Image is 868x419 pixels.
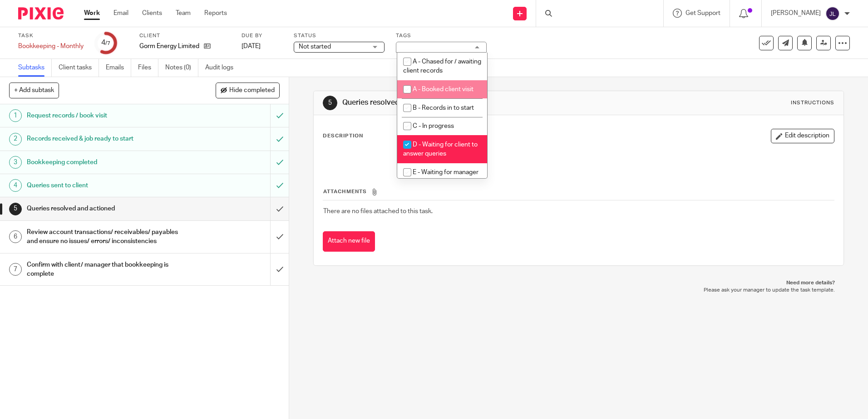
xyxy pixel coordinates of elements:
[138,59,158,77] a: Files
[771,9,821,18] p: [PERSON_NAME]
[791,99,834,107] div: Instructions
[323,189,367,194] span: Attachments
[18,7,64,19] img: Pixie
[242,43,261,49] span: [DATE]
[176,9,191,18] a: Team
[9,133,22,146] div: 2
[18,59,52,77] a: Subtasks
[27,258,183,281] h1: Confirm with client/ manager that bookkeeping is complete
[27,109,183,122] h1: Request records / book visit
[165,59,198,77] a: Notes (0)
[9,179,22,192] div: 4
[84,9,100,18] a: Work
[113,9,128,18] a: Email
[105,41,110,46] small: /7
[139,42,199,51] p: Gorm Energy Limited
[205,59,240,77] a: Audit logs
[413,86,473,93] span: A - Booked client visit
[242,32,282,39] label: Due by
[771,129,834,143] button: Edit description
[9,203,22,215] div: 5
[299,44,331,50] span: Not started
[139,32,230,39] label: Client
[106,59,131,77] a: Emails
[403,169,478,185] span: E - Waiting for manager review/approval
[229,87,275,94] span: Hide completed
[27,179,183,192] h1: Queries sent to client
[686,10,720,16] span: Get Support
[142,9,162,18] a: Clients
[323,132,363,140] p: Description
[403,141,478,157] span: D - Waiting for client to answer queries
[322,279,834,287] p: Need more details?
[18,32,84,39] label: Task
[27,132,183,146] h1: Records received & job ready to start
[27,225,183,248] h1: Review account transactions/ receivables/ payables and ensure no issues/ errors/ inconsistencies
[825,6,840,21] img: svg%3E
[27,202,183,215] h1: Queries resolved and actioned
[403,58,481,74] span: A - Chased for / awaiting client records
[413,105,474,111] span: B - Records in to start
[9,156,22,169] div: 3
[9,263,22,276] div: 7
[9,83,59,98] button: + Add subtask
[204,9,227,18] a: Reports
[294,32,385,39] label: Status
[27,156,183,169] h1: Bookkeeping completed
[323,208,433,214] span: There are no files attached to this task.
[18,42,84,51] div: Bookkeeping - Monthly
[396,32,487,39] label: Tags
[342,98,598,107] h1: Queries resolved and actioned
[323,231,375,252] button: Attach new file
[101,38,110,48] div: 4
[323,96,337,110] div: 5
[322,287,834,294] p: Please ask your manager to update the task template.
[216,83,280,98] button: Hide completed
[9,230,22,243] div: 6
[413,123,454,129] span: C - In progress
[59,59,99,77] a: Client tasks
[9,109,22,122] div: 1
